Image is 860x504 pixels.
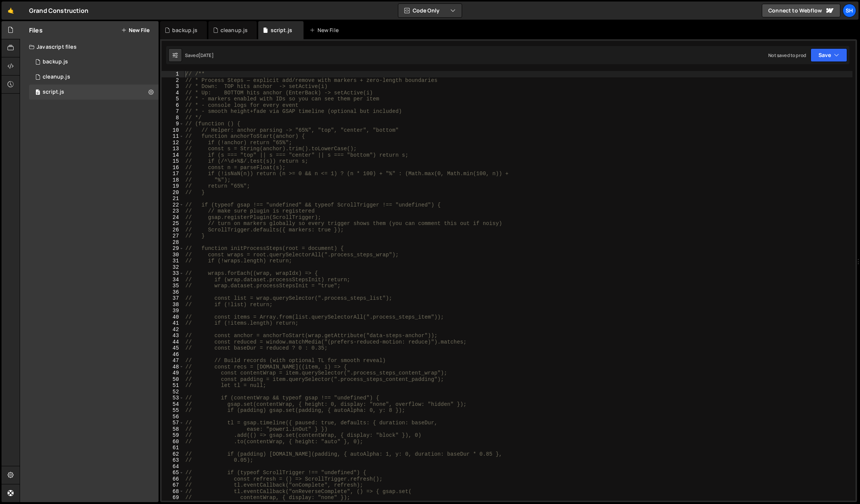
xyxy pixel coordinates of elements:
a: Connect to Webflow [762,4,840,17]
span: 0 [35,90,40,96]
div: 37 [162,295,184,302]
div: 45 [162,345,184,351]
div: Javascript files [20,39,159,54]
div: 54 [162,401,184,408]
div: 14 [162,152,184,159]
button: Code Only [398,4,462,17]
div: 10 [162,127,184,134]
div: 16624/45287.js [29,85,159,100]
div: 22 [162,202,184,208]
div: 38 [162,302,184,308]
div: 55 [162,407,184,414]
div: 67 [162,482,184,489]
div: backup.js [172,26,197,34]
a: 🤙 [2,2,20,20]
div: 8 [162,115,184,121]
div: 44 [162,339,184,345]
div: 4 [162,90,184,96]
div: 5 [162,96,184,102]
div: 57 [162,420,184,426]
div: 29 [162,245,184,252]
div: cleanup.js [43,74,70,80]
div: 64 [162,464,184,470]
div: 9 [162,121,184,127]
button: New File [121,27,149,33]
div: 36 [162,289,184,296]
div: [DATE] [199,52,214,59]
div: 62 [162,451,184,458]
div: 24 [162,214,184,221]
div: 23 [162,208,184,214]
div: 34 [162,277,184,283]
div: 47 [162,358,184,364]
div: 13 [162,146,184,152]
div: 53 [162,395,184,401]
div: cleanup.js [220,26,248,34]
div: Grand Construction [29,6,88,15]
div: 21 [162,196,184,202]
div: 30 [162,252,184,258]
div: 39 [162,308,184,314]
div: 69 [162,495,184,501]
div: New File [310,26,341,34]
div: 16624/45289.js [29,54,159,69]
div: 35 [162,283,184,289]
div: 63 [162,457,184,464]
div: 49 [162,370,184,376]
div: 28 [162,239,184,246]
div: 25 [162,220,184,227]
div: 58 [162,426,184,433]
div: 26 [162,227,184,233]
div: backup.js [43,59,68,65]
div: 2 [162,77,184,84]
div: 61 [162,445,184,451]
div: script.js [271,26,292,34]
div: 32 [162,264,184,271]
div: 31 [162,258,184,264]
div: 60 [162,439,184,445]
div: 42 [162,327,184,333]
div: 6 [162,102,184,109]
button: Save [811,48,847,62]
div: 59 [162,432,184,439]
div: 15 [162,158,184,165]
div: 51 [162,382,184,389]
div: script.js [43,89,64,96]
div: Not saved to prod [768,52,806,59]
div: Saved [185,52,214,59]
div: 40 [162,314,184,321]
div: 66 [162,476,184,482]
a: Sh [843,4,856,17]
div: 7 [162,108,184,115]
div: 12 [162,140,184,146]
div: 16 [162,165,184,171]
div: 50 [162,376,184,383]
div: 33 [162,270,184,277]
div: 18 [162,177,184,183]
div: 20 [162,190,184,196]
h2: Files [29,26,43,34]
div: 41 [162,320,184,327]
div: 46 [162,351,184,358]
div: 43 [162,333,184,339]
div: 27 [162,233,184,239]
div: 56 [162,414,184,420]
div: 16624/45288.js [29,69,159,85]
div: 65 [162,470,184,476]
div: 68 [162,489,184,495]
div: 48 [162,364,184,370]
div: 17 [162,171,184,177]
div: 3 [162,83,184,90]
div: 11 [162,133,184,140]
div: 19 [162,183,184,190]
div: 52 [162,389,184,395]
div: 1 [162,71,184,77]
